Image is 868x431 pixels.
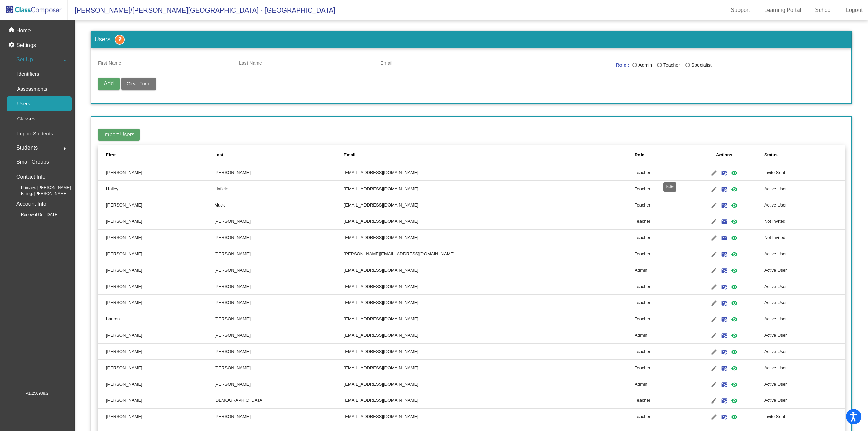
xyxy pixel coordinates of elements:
td: Active User [764,262,845,278]
mat-icon: mark_email_read [720,380,728,389]
div: Last [214,152,223,158]
mat-icon: visibility [730,397,738,405]
mat-icon: edit [710,234,718,242]
td: Active User [764,327,845,344]
div: Role [635,152,684,158]
mat-icon: mark_email_read [720,185,728,193]
mat-icon: visibility [730,332,738,340]
mat-icon: edit [710,413,718,421]
td: Not Invited [764,230,845,246]
td: Hailey [98,181,214,197]
td: [EMAIL_ADDRESS][DOMAIN_NAME] [344,376,635,392]
mat-icon: edit [710,364,718,372]
button: Import Users [98,129,140,141]
th: Actions [684,145,764,164]
td: [PERSON_NAME] [98,360,214,376]
mat-icon: mark_email_read [720,413,728,421]
p: Home [16,26,31,35]
mat-icon: settings [8,41,16,50]
td: [EMAIL_ADDRESS][DOMAIN_NAME] [344,327,635,344]
span: Billing: [PERSON_NAME] [10,191,67,197]
mat-icon: mark_email_read [720,169,728,177]
td: [EMAIL_ADDRESS][DOMAIN_NAME] [344,230,635,246]
td: Admin [635,262,684,278]
mat-icon: edit [710,218,718,226]
mat-icon: email [720,218,728,226]
td: Teacher [635,360,684,376]
td: Muck [214,197,343,213]
span: Renewal On: [DATE] [10,212,58,218]
mat-icon: mark_email_read [720,364,728,372]
mat-icon: mark_email_read [720,332,728,340]
td: [PERSON_NAME] [214,311,343,327]
mat-icon: visibility [730,201,738,210]
td: Active User [764,311,845,327]
mat-icon: edit [710,267,718,275]
td: [PERSON_NAME] [98,327,214,344]
td: [DEMOGRAPHIC_DATA] [214,392,343,409]
td: [EMAIL_ADDRESS][DOMAIN_NAME] [344,181,635,197]
div: Teacher [662,62,680,69]
td: Active User [764,344,845,360]
td: Teacher [635,409,684,425]
span: Primary: [PERSON_NAME] [10,184,71,191]
mat-icon: visibility [730,218,738,226]
mat-icon: visibility [730,299,738,307]
td: [EMAIL_ADDRESS][DOMAIN_NAME] [344,295,635,311]
div: Email [344,152,356,158]
td: [PERSON_NAME] [98,376,214,392]
td: [PERSON_NAME] [98,246,214,262]
span: Add [104,81,114,86]
td: [EMAIL_ADDRESS][DOMAIN_NAME] [344,164,635,181]
p: Assessments [17,85,47,93]
td: [EMAIL_ADDRESS][DOMAIN_NAME] [344,360,635,376]
td: Active User [764,197,845,213]
mat-icon: edit [710,283,718,291]
mat-icon: visibility [730,380,738,389]
td: Active User [764,360,845,376]
mat-icon: edit [710,397,718,405]
td: Admin [635,376,684,392]
td: Teacher [635,164,684,181]
mat-icon: edit [710,348,718,356]
td: Active User [764,278,845,295]
td: [PERSON_NAME] [214,344,343,360]
p: Small Groups [16,157,49,167]
mat-icon: mark_email_read [720,397,728,405]
td: [PERSON_NAME] [98,278,214,295]
div: Status [764,152,836,158]
a: Learning Portal [759,5,807,16]
td: [EMAIL_ADDRESS][DOMAIN_NAME] [344,344,635,360]
td: Admin [635,327,684,344]
p: Users [17,100,30,108]
mat-icon: visibility [730,364,738,372]
span: Import Users [103,132,135,137]
button: Clear Form [121,78,156,90]
mat-icon: edit [710,332,718,340]
mat-icon: mark_email_read [720,283,728,291]
p: Account Info [16,199,46,209]
span: [PERSON_NAME]/[PERSON_NAME][GEOGRAPHIC_DATA] - [GEOGRAPHIC_DATA] [68,5,335,16]
mat-icon: home [8,26,16,35]
td: [PERSON_NAME] [98,262,214,278]
td: Teacher [635,181,684,197]
input: First Name [98,61,232,66]
td: [PERSON_NAME] [214,278,343,295]
mat-icon: mark_email_read [720,299,728,307]
td: Teacher [635,246,684,262]
mat-icon: mark_email_read [720,201,728,210]
td: [PERSON_NAME][EMAIL_ADDRESS][DOMAIN_NAME] [344,246,635,262]
mat-icon: visibility [730,348,738,356]
td: Active User [764,392,845,409]
a: School [810,5,837,16]
td: Invite Sent [764,409,845,425]
mat-icon: visibility [730,250,738,258]
td: Teacher [635,295,684,311]
mat-icon: visibility [730,185,738,193]
div: Admin [637,62,652,69]
td: [PERSON_NAME] [214,409,343,425]
div: First [106,152,214,158]
td: [PERSON_NAME] [214,213,343,230]
td: Not Invited [764,213,845,230]
td: Teacher [635,311,684,327]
